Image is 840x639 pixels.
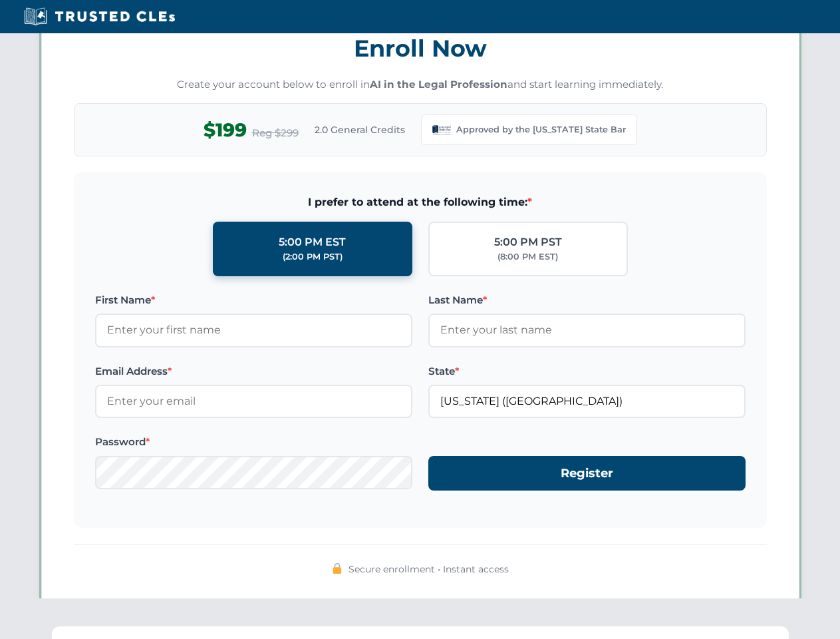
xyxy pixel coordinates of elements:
[497,250,558,264] div: (8:00 PM EST)
[315,122,405,137] span: 2.0 General Credits
[428,385,746,418] input: Louisiana (LA)
[95,194,746,211] span: I prefer to attend at the following time:
[95,434,412,450] label: Password
[20,7,179,27] img: Trusted CLEs
[370,78,507,91] strong: AI in the Legal Profession
[95,314,412,347] input: Enter your first name
[74,77,767,93] p: Create your account below to enroll in and start learning immediately.
[349,562,509,576] span: Secure enrollment • Instant access
[428,292,746,308] label: Last Name
[279,234,346,251] div: 5:00 PM EST
[428,314,746,347] input: Enter your last name
[428,363,746,379] label: State
[283,250,343,264] div: (2:00 PM PST)
[95,292,412,308] label: First Name
[432,120,451,139] img: Louisiana State Bar
[95,385,412,418] input: Enter your email
[456,123,626,136] span: Approved by the [US_STATE] State Bar
[252,125,299,141] span: Reg $299
[494,234,562,251] div: 5:00 PM PST
[204,115,247,145] span: $199
[428,456,746,491] button: Register
[95,363,412,379] label: Email Address
[74,27,767,69] h3: Enroll Now
[332,563,343,574] img: 🔒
